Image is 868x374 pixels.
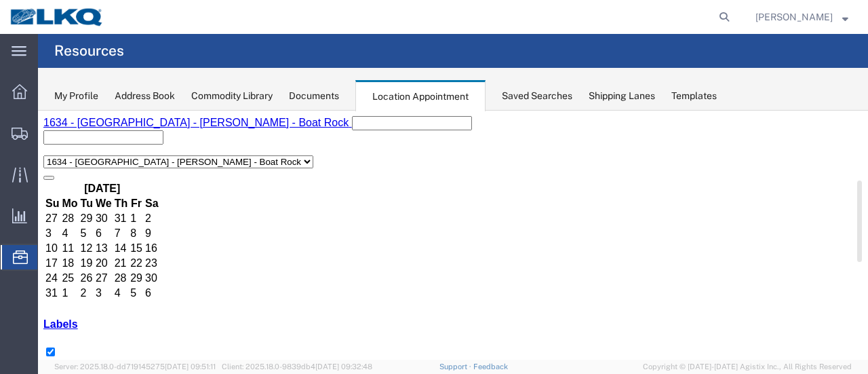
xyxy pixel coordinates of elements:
span: Server: 2025.18.0-dd719145275 [54,362,216,371]
td: 30 [106,161,121,174]
td: 31 [7,176,22,189]
button: [PERSON_NAME] [755,9,849,25]
td: 20 [57,146,75,160]
span: tlanta ages and allets [5,248,108,260]
td: 1 [23,176,40,189]
a: Feedback [473,362,508,371]
td: 13 [57,131,75,145]
div: Shipping Lanes [589,89,655,103]
td: 22 [92,146,105,160]
div: Commodity Library [191,89,273,103]
td: 14 [76,131,91,145]
input: tlanta ages and allets [8,237,17,246]
td: 15 [92,131,105,145]
span: [DATE] 09:51:11 [165,362,216,371]
td: 5 [92,176,105,189]
h4: Resources [54,34,124,68]
td: 26 [42,161,56,174]
td: 5 [42,116,56,130]
td: 4 [76,176,91,189]
span: Sopha Sam [755,10,833,24]
td: 9 [106,116,121,130]
a: Support [439,362,473,371]
div: My Profile [54,89,98,103]
td: 3 [57,176,75,189]
td: 10 [7,131,22,145]
div: Location Appointment [355,80,486,111]
td: 6 [57,116,75,130]
td: 2 [42,176,56,189]
span: [DATE] 09:32:48 [315,362,372,371]
td: 17 [7,146,22,160]
div: Saved Searches [502,89,572,103]
td: 7 [76,116,91,130]
span: Copyright © [DATE]-[DATE] Agistix Inc., All Rights Reserved [643,361,852,373]
div: Documents [289,89,339,103]
td: 29 [92,161,105,174]
td: 24 [7,161,22,174]
td: 27 [57,161,75,174]
td: 25 [23,161,40,174]
td: 19 [42,146,56,160]
td: 18 [23,146,40,160]
td: 21 [76,146,91,160]
td: 11 [23,131,40,145]
td: 12 [42,131,56,145]
iframe: FS Legacy Container [38,111,868,360]
span: Client: 2025.18.0-9839db4 [222,362,372,371]
td: 16 [106,131,121,145]
td: 8 [92,116,105,130]
td: 6 [106,176,121,189]
td: 28 [76,161,91,174]
a: Labels [5,208,40,219]
td: 23 [106,146,121,160]
div: Templates [671,89,717,103]
img: logo [9,7,104,27]
div: Address Book [115,89,175,103]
